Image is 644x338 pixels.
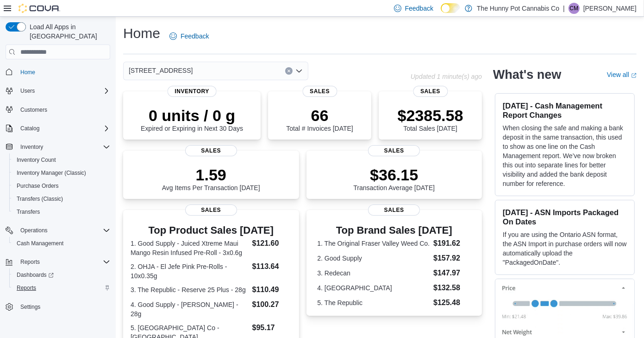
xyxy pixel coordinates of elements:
dd: $121.60 [252,238,292,249]
button: Catalog [2,122,114,135]
div: Expired or Expiring in Next 30 Days [141,106,243,132]
button: Reports [9,281,114,294]
input: Dark Mode [441,3,460,13]
span: Users [20,87,35,95]
a: View allExternal link [607,71,637,78]
span: Settings [17,301,110,312]
p: Updated 1 minute(s) ago [411,73,482,80]
span: Sales [413,86,448,97]
span: Reports [17,256,110,268]
button: Users [17,85,38,96]
dd: $132.58 [433,282,471,293]
button: Purchase Orders [9,179,114,192]
a: Inventory Manager (Classic) [13,167,90,179]
h3: Top Brand Sales [DATE] [317,225,471,236]
span: Inventory Count [17,156,56,164]
button: Open list of options [295,67,303,75]
button: Catalog [17,123,43,134]
dt: 2. Good Supply [317,254,430,263]
span: Inventory Manager (Classic) [13,167,110,179]
button: Transfers [9,205,114,218]
a: Feedback [166,27,213,45]
h2: What's new [493,67,561,82]
div: Total # Invoices [DATE] [286,106,353,132]
dd: $110.49 [252,284,292,295]
a: Home [17,67,39,78]
button: Operations [2,224,114,237]
dt: 1. The Original Fraser Valley Weed Co. [317,239,430,248]
span: Home [20,69,35,76]
a: Cash Management [13,238,67,249]
p: If you are using the Ontario ASN format, the ASN Import in purchase orders will now automatically... [503,230,627,267]
button: Transfers (Classic) [9,192,114,205]
dd: $147.97 [433,268,471,279]
dt: 1. Good Supply - Juiced Xtreme Maui Mango Resin Infused Pre-Roll - 3x0.6g [131,239,249,257]
span: Cash Management [13,238,110,249]
h3: [DATE] - ASN Imports Packaged On Dates [503,208,627,226]
span: Dashboards [13,269,110,281]
p: 0 units / 0 g [141,106,243,125]
a: Inventory Count [13,154,60,166]
span: Dashboards [17,271,54,279]
span: Inventory [20,143,43,151]
dt: 4. Good Supply - [PERSON_NAME] - 28g [131,300,249,319]
dd: $95.17 [252,322,292,333]
button: Settings [2,300,114,313]
span: Sales [185,204,237,216]
span: Catalog [17,123,110,134]
div: Total Sales [DATE] [398,106,463,132]
span: Purchase Orders [17,182,59,190]
span: Transfers (Classic) [13,193,110,204]
span: Sales [368,145,420,156]
h1: Home [123,24,160,43]
span: Load All Apps in [GEOGRAPHIC_DATA] [26,22,110,41]
button: Operations [17,225,51,236]
p: The Hunny Pot Cannabis Co [477,3,559,14]
p: $36.15 [353,166,435,184]
div: Avg Items Per Transaction [DATE] [162,166,260,191]
span: Transfers [17,208,40,216]
span: Settings [20,303,40,311]
span: Feedback [405,4,433,13]
button: Reports [17,256,44,268]
h3: Top Product Sales [DATE] [131,225,292,236]
span: Transfers [13,206,110,217]
button: Customers [2,103,114,116]
svg: External link [631,73,637,78]
a: Customers [17,104,51,115]
button: Inventory [17,141,47,153]
button: Cash Management [9,237,114,250]
dd: $125.48 [433,297,471,308]
span: Catalog [20,125,39,132]
p: [PERSON_NAME] [583,3,637,14]
p: | [563,3,565,14]
span: Operations [20,227,48,234]
dd: $113.64 [252,261,292,272]
dt: 3. Redecan [317,268,430,278]
button: Reports [2,255,114,268]
span: Cash Management [17,240,63,247]
a: Reports [13,282,40,293]
dd: $157.92 [433,253,471,264]
span: Dark Mode [441,13,441,13]
dt: 5. The Republic [317,298,430,307]
a: Dashboards [9,268,114,281]
span: Users [17,85,110,96]
nav: Complex example [6,61,110,338]
img: Cova [19,4,60,13]
span: Reports [20,258,40,266]
button: Inventory Count [9,153,114,166]
dt: 2. OHJA - El Jefe Pink Pre-Rolls - 10x0.35g [131,262,249,281]
a: Transfers [13,206,44,217]
span: Sales [185,145,237,156]
a: Dashboards [13,269,57,281]
p: When closing the safe and making a bank deposit in the same transaction, this used to show as one... [503,123,627,188]
span: Home [17,66,110,77]
span: Operations [17,225,110,236]
dd: $100.27 [252,299,292,310]
a: Settings [17,301,44,312]
button: Inventory [2,140,114,153]
p: 1.59 [162,166,260,184]
span: Sales [368,204,420,216]
span: Reports [13,282,110,293]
